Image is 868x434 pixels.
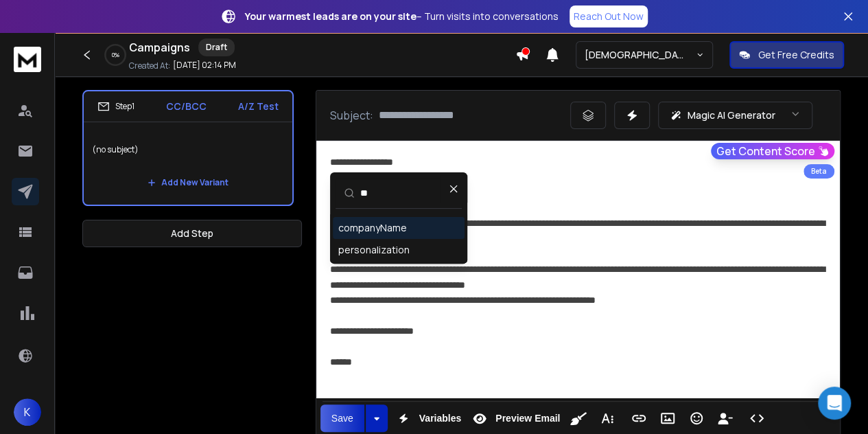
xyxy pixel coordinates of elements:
[82,90,294,206] li: Step1CC/BCCA/Z Test(no subject)Add New Variant
[320,404,364,432] button: Save
[14,47,41,72] img: logo
[804,164,834,179] div: Beta
[198,38,235,56] div: Draft
[129,39,190,56] h1: Campaigns
[338,221,407,235] div: companyName
[97,100,134,113] div: Step 1
[137,169,239,196] button: Add New Variant
[574,10,644,23] p: Reach Out Now
[417,413,465,424] span: Variables
[688,108,775,122] p: Magic AI Generator
[758,48,834,62] p: Get Free Credits
[166,100,207,113] p: CC/BCC
[238,100,279,113] p: A/Z Test
[92,130,284,169] p: (no subject)
[712,404,738,432] button: Insert Unsubscribe Link
[467,404,563,432] button: Preview Email
[14,398,41,426] button: K
[818,387,851,420] div: Open Intercom Messenger
[658,102,812,129] button: Magic AI Generator
[390,404,465,432] button: Variables
[338,243,410,257] div: personalization
[744,404,770,432] button: Code View
[173,60,236,71] p: [DATE] 02:14 PM
[245,10,559,23] p: – Turn visits into conversations
[585,48,696,62] p: [DEMOGRAPHIC_DATA] <> Harsh SSA
[245,10,417,23] strong: Your warmest leads are on your site
[82,220,302,247] button: Add Step
[112,51,119,59] p: 0 %
[683,404,709,432] button: Emoticons
[711,143,834,159] button: Get Content Score
[570,5,648,27] a: Reach Out Now
[129,60,170,71] p: Created At:
[729,41,844,69] button: Get Free Credits
[330,107,373,124] p: Subject:
[493,413,563,424] span: Preview Email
